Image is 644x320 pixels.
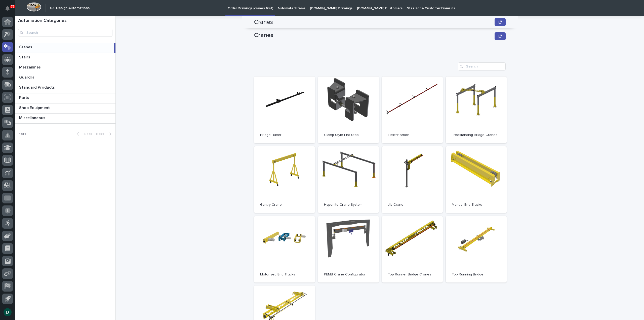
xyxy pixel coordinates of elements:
[19,64,42,70] p: Mezzanines
[260,203,309,207] p: Gantry Crane
[15,53,115,63] a: StairsStairs
[324,133,373,137] p: Clamp Style End Stop
[324,203,373,207] p: Hyperlite Crane System
[318,146,379,213] a: Hyperlite Crane System
[388,272,437,277] p: Top Runner Bridge Cranes
[15,103,115,114] a: Shop EquipmentShop Equipment
[452,272,501,277] p: Top Running Bridge
[324,272,373,277] p: PEMB Crane Configurator
[18,29,112,37] input: Search
[6,6,13,14] div: Notifications79
[19,44,33,50] p: Cranes
[446,77,507,143] a: Freestanding Bridge Cranes
[15,83,115,93] a: Standard ProductsStandard Products
[15,128,30,140] p: 1 of 1
[19,54,31,60] p: Stairs
[94,132,115,136] button: Next
[446,146,507,213] a: Manual End Trucks
[382,146,443,213] a: Jib Crane
[15,73,115,83] a: GuardrailGuardrail
[19,104,51,110] p: Shop Equipment
[18,18,112,24] h1: Automation Categories
[452,133,501,137] p: Freestanding Bridge Cranes
[2,3,13,14] button: Notifications
[318,77,379,143] a: Clamp Style End Stop
[19,84,56,90] p: Standard Products
[254,19,273,26] h2: Cranes
[19,115,46,120] p: Miscellaneous
[96,132,107,136] span: Next
[19,74,37,80] p: Guardrail
[73,132,94,136] button: Back
[446,216,507,283] a: Top Running Bridge
[388,203,437,207] p: Jib Crane
[254,32,493,39] p: Cranes
[260,133,309,137] p: Bridge Buffer
[15,63,115,73] a: MezzaninesMezzanines
[458,62,506,70] input: Search
[15,93,115,103] a: PartsParts
[81,132,92,136] span: Back
[260,272,309,277] p: Motorized End Trucks
[318,216,379,283] a: PEMB Crane Configurator
[11,5,14,8] p: 79
[2,307,13,317] button: users-avatar
[50,6,90,10] h2: 03. Design Automations
[382,216,443,283] a: Top Runner Bridge Cranes
[254,146,315,213] a: Gantry Crane
[382,77,443,143] a: Electrification
[19,94,30,100] p: Parts
[15,114,115,124] a: MiscellaneousMiscellaneous
[26,2,41,12] img: Workspace Logo
[254,77,315,143] a: Bridge Buffer
[388,133,437,137] p: Electrification
[15,43,115,53] a: CranesCranes
[254,216,315,283] a: Motorized End Trucks
[452,203,501,207] p: Manual End Trucks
